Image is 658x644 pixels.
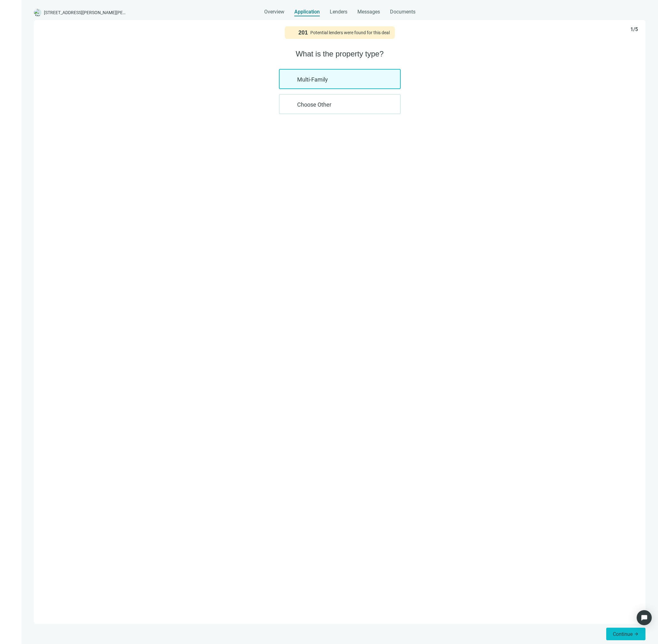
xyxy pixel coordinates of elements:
div: Choose Other [279,94,401,114]
div: Potential lenders were found for this deal [310,30,390,35]
div: Open Intercom Messenger [637,610,652,625]
span: 1/5 [630,26,638,33]
div: Multi-Family [279,69,401,89]
span: Documents [390,9,415,15]
span: [STREET_ADDRESS][PERSON_NAME][PERSON_NAME] [44,9,128,16]
span: 201 [298,29,308,36]
h2: What is the property type? [41,49,638,59]
button: Continuearrow_forward [606,628,645,640]
span: Continue [613,631,633,637]
img: deal-logo [34,9,41,16]
span: Overview [264,9,284,15]
span: arrow_forward [634,631,639,636]
span: Application [294,9,320,15]
span: Messages [357,9,380,15]
span: Lenders [330,9,347,15]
